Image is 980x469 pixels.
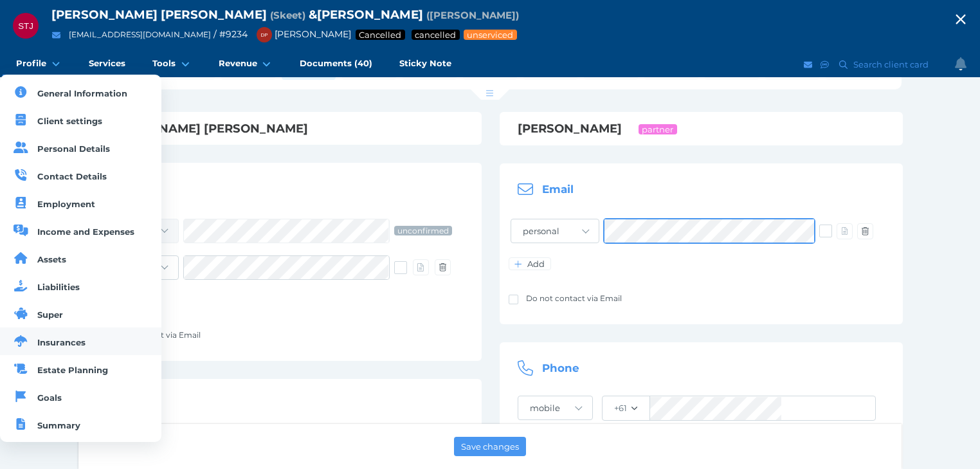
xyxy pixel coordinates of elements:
[309,7,423,22] span: & [PERSON_NAME]
[37,171,107,181] span: Contact Details
[641,124,675,134] span: partner
[250,28,351,40] span: [PERSON_NAME]
[37,420,80,430] span: Summary
[37,199,95,209] span: Employment
[397,226,449,235] span: unconfirmed
[152,58,176,69] span: Tools
[414,30,457,40] span: Service package status: Cancelled before agreement end date
[69,30,211,39] a: [EMAIL_ADDRESS][DOMAIN_NAME]
[48,27,64,43] button: Email
[518,121,885,136] h1: [PERSON_NAME]
[542,183,574,196] span: Email
[37,392,62,403] span: Goals
[260,32,268,38] span: DP
[18,21,33,31] span: STJ
[802,57,815,73] button: Email
[542,362,579,375] span: Phone
[399,58,451,69] span: Sticky Note
[37,309,63,320] span: Super
[37,282,80,292] span: Liabilities
[3,51,75,77] a: Profile
[37,116,102,126] span: Client settings
[213,28,248,40] span: / # 9234
[525,259,550,269] span: Add
[435,259,451,275] button: Remove email
[51,7,267,22] span: [PERSON_NAME] [PERSON_NAME]
[426,9,519,21] span: Preferred name
[37,365,108,375] span: Estate Planning
[857,223,873,239] button: Remove email
[819,57,831,73] button: SMS
[37,337,86,347] span: Insurances
[466,30,514,40] span: Advice status: No review during service period
[219,58,257,69] span: Revenue
[13,13,39,39] div: Stephen Thomas Joy
[75,51,139,77] a: Services
[461,441,519,452] span: Save changes
[413,259,429,275] button: Upload Electronic Authorisation document
[37,226,134,237] span: Income and Expenses
[37,254,66,264] span: Assets
[614,403,627,414] div: +61
[89,58,125,69] span: Services
[454,437,526,456] button: Save changes
[37,143,110,154] span: Personal Details
[300,58,372,69] span: Documents (40)
[205,51,286,77] a: Revenue
[358,30,403,40] span: Cancelled
[526,293,622,303] span: Do not contact via Email
[16,58,46,69] span: Profile
[270,9,305,21] span: Preferred name
[837,223,853,239] button: Upload Electronic Authorisation document
[37,88,127,98] span: General Information
[509,257,551,270] button: Add
[286,51,386,77] a: Documents (40)
[257,27,272,42] div: David Parry
[833,57,935,73] button: Search client card
[96,121,464,136] h1: [PERSON_NAME] [PERSON_NAME]
[851,59,934,69] span: Search client card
